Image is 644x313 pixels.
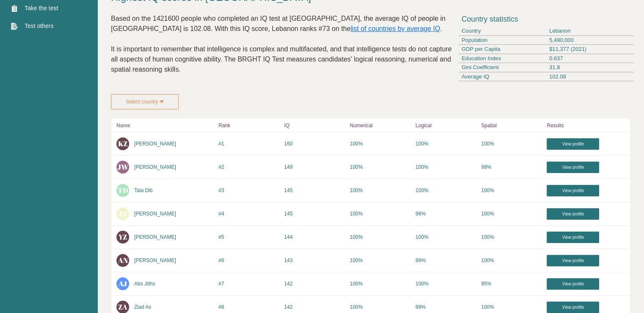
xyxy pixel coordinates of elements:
p: 149 [284,163,345,171]
p: 98% [415,210,476,218]
div: 0.637 [546,54,634,63]
p: #2 [218,163,279,171]
a: Abs Jdhs [134,281,155,287]
p: 100% [481,140,542,148]
a: [PERSON_NAME] [134,141,176,147]
p: Results [547,122,625,129]
a: Test others [11,22,58,31]
a: Tala Dib [134,187,152,193]
p: Numerical [350,122,410,129]
p: #8 [218,303,279,311]
div: Gini Coefficient [459,63,546,72]
a: Ziad As [134,304,151,310]
p: #7 [218,280,279,288]
p: 100% [415,163,476,171]
text: ZA [118,302,127,312]
button: Select country [111,94,179,109]
p: 100% [350,140,410,148]
p: 100% [481,233,542,241]
div: Based on the 1421600 people who completed an IQ test at [GEOGRAPHIC_DATA], the average IQ of peop... [111,14,455,87]
a: Take the test [11,4,58,13]
div: GDP per Capita [459,45,546,54]
text: KZ [118,139,127,148]
div: $11,377 (2021) [546,45,634,54]
div: 31.8 [546,63,634,72]
a: View profile [547,162,599,173]
a: [PERSON_NAME] [134,257,176,263]
p: 100% [481,210,542,218]
p: 100% [415,140,476,148]
div: 5,490,000 [546,36,634,45]
p: #6 [218,257,279,264]
p: 99% [415,257,476,264]
text: EI [119,209,127,218]
p: Logical [415,122,476,129]
p: 100% [350,210,410,218]
div: Lebanon [546,27,634,36]
text: AN [118,255,128,265]
text: YZ [119,232,127,242]
a: View profile [547,138,599,150]
h3: Country statistics [462,14,630,25]
p: 100% [350,187,410,194]
a: [PERSON_NAME] [134,234,176,240]
text: AJ [119,279,127,288]
a: [PERSON_NAME] [134,164,176,170]
text: TD [118,185,128,195]
div: 102.08 [546,73,634,81]
text: JW [117,162,129,172]
a: View profile [547,302,599,313]
a: View profile [547,232,599,243]
p: 95% [481,280,542,288]
div: Population [459,36,546,45]
p: 100% [415,187,476,194]
p: 100% [415,233,476,241]
p: 160 [284,140,345,148]
p: 142 [284,280,345,288]
a: View profile [547,208,599,220]
p: 100% [350,280,410,288]
p: #4 [218,210,279,218]
div: Education Index [459,54,546,63]
p: Rank [218,122,279,129]
p: 99% [481,163,542,171]
p: 100% [481,257,542,264]
div: Country [459,27,546,36]
p: 144 [284,233,345,241]
b: Name [116,123,130,129]
p: 100% [350,257,410,264]
div: Average IQ [459,73,546,81]
p: IQ [284,122,345,129]
p: 100% [481,303,542,311]
p: 142 [284,303,345,311]
p: Spatial [481,122,542,129]
p: #1 [218,140,279,148]
p: #5 [218,233,279,241]
p: 100% [481,187,542,194]
p: 100% [350,233,410,241]
p: 100% [350,303,410,311]
p: 145 [284,187,345,194]
p: #3 [218,187,279,194]
a: [PERSON_NAME] [134,211,176,217]
p: 100% [415,280,476,288]
p: 99% [415,303,476,311]
a: View profile [547,185,599,196]
a: View profile [547,278,599,290]
a: View profile [547,255,599,266]
a: list of countries by average IQ [351,25,440,32]
p: 100% [350,163,410,171]
p: 145 [284,210,345,218]
p: 143 [284,257,345,264]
